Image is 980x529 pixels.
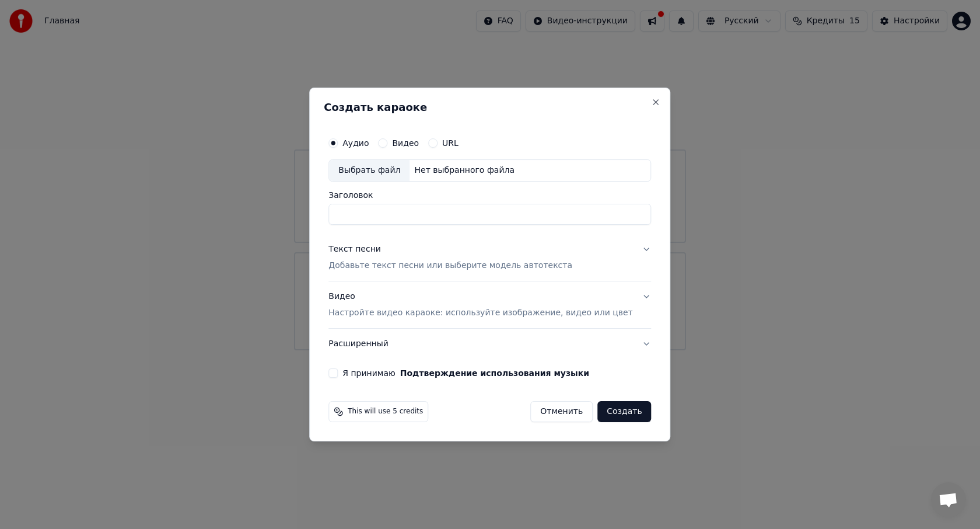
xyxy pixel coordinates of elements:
[328,243,381,255] div: Текст песни
[328,291,632,319] div: Видео
[348,407,423,416] span: This will use 5 credits
[530,401,593,422] button: Отменить
[342,139,369,147] label: Аудио
[324,102,656,113] h2: Создать караоке
[329,160,409,181] div: Выбрать файл
[328,307,632,319] p: Настройте видео караоке: используйте изображение, видео или цвет
[442,139,459,147] label: URL
[328,191,651,199] label: Заголовок
[328,281,651,328] button: ВидеоНастройте видео караоке: используйте изображение, видео или цвет
[409,165,519,176] div: Нет выбранного файла
[597,401,651,422] button: Создать
[392,139,419,147] label: Видео
[328,234,651,281] button: Текст песниДобавьте текст песни или выберите модель автотекста
[400,369,589,377] button: Я принимаю
[328,329,651,359] button: Расширенный
[328,260,572,272] p: Добавьте текст песни или выберите модель автотекста
[342,369,589,377] label: Я принимаю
